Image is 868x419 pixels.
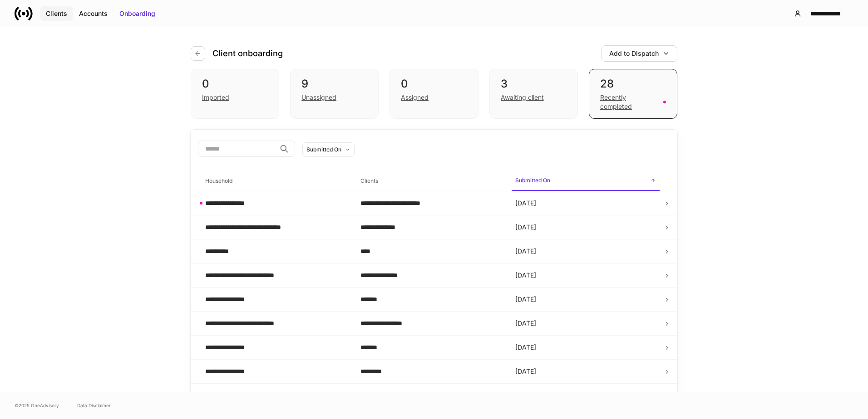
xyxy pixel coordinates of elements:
[501,93,544,102] div: Awaiting client
[212,48,283,59] h4: Client onboarding
[609,49,659,58] div: Add to Dispatch
[360,176,378,185] h6: Clients
[73,6,113,21] button: Accounts
[401,77,467,91] div: 0
[301,93,336,102] div: Unassigned
[40,6,73,21] button: Clients
[600,93,658,111] div: Recently completed
[489,69,578,119] div: 3Awaiting client
[302,142,355,157] button: Submitted On
[79,9,108,18] div: Accounts
[508,215,663,239] td: [DATE]
[501,77,567,91] div: 3
[508,239,663,263] td: [DATE]
[119,9,155,18] div: Onboarding
[602,45,677,62] button: Add to Dispatch
[306,145,341,154] div: Submitted On
[508,263,663,287] td: [DATE]
[191,69,279,119] div: 0Imported
[508,312,663,336] td: [DATE]
[46,9,67,18] div: Clients
[15,402,59,409] span: © 2025 OneAdvisory
[515,176,550,185] h6: Submitted On
[512,171,660,191] span: Submitted On
[589,69,677,119] div: 28Recently completed
[77,402,111,409] a: Data Disclaimer
[508,191,663,215] td: [DATE]
[508,287,663,312] td: [DATE]
[508,384,663,408] td: [DATE]
[202,172,350,190] span: Household
[600,77,666,91] div: 28
[202,77,268,91] div: 0
[508,360,663,384] td: [DATE]
[113,6,161,21] button: Onboarding
[202,93,229,102] div: Imported
[357,172,505,190] span: Clients
[508,336,663,360] td: [DATE]
[390,69,478,119] div: 0Assigned
[205,176,232,185] h6: Household
[290,69,379,119] div: 9Unassigned
[301,77,367,91] div: 9
[401,93,429,102] div: Assigned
